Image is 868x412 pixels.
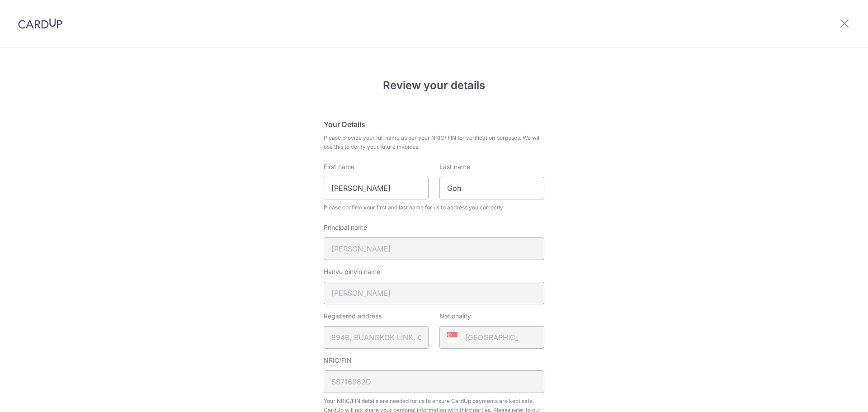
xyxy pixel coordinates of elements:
[324,177,429,199] input: First Name
[324,162,354,171] label: First name
[439,162,470,171] label: Last name
[324,203,544,212] span: Please confirm your first and last name for us to address you correctly
[324,133,544,152] span: Please provide your full name as per your NRIC/ FIN for verification purposes. We will use this t...
[324,77,544,94] h4: Review your details
[18,18,62,29] img: CardUp
[439,312,471,321] label: Nationality
[324,267,380,276] label: Hanyu pinyin name
[324,119,544,130] h5: Your Details
[324,356,352,365] label: NRIC/FIN
[324,223,367,232] label: Principal name
[810,385,859,407] iframe: Opens a widget where you can find more information
[439,177,544,199] input: Last name
[324,312,382,321] label: Registered address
